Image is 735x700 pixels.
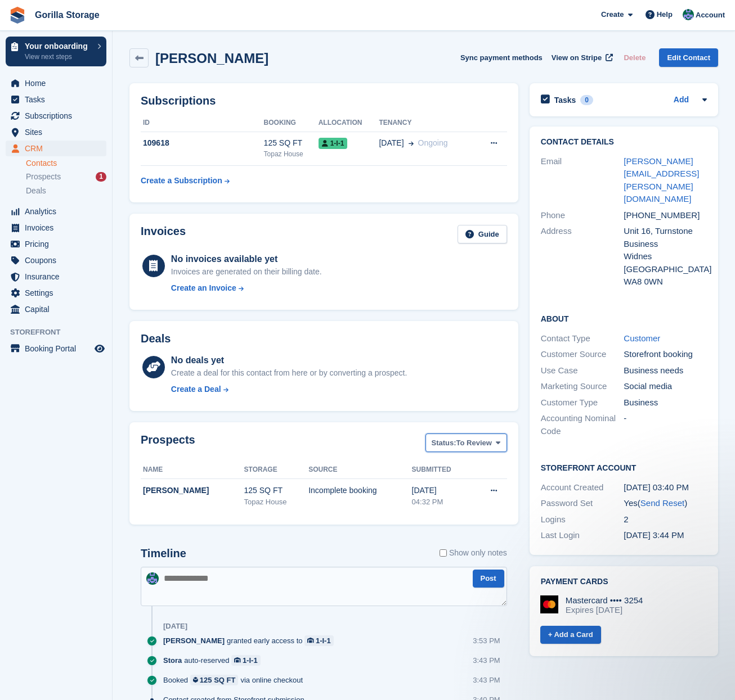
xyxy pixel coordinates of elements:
a: 125 SQ FT [190,675,238,685]
h2: Deals [141,332,171,345]
span: Account [696,10,725,21]
a: Create a Deal [171,383,407,395]
div: Expires [DATE] [566,605,643,615]
div: Social media [624,380,707,393]
span: Create [601,9,624,20]
div: [GEOGRAPHIC_DATA] [624,263,707,276]
th: Storage [244,461,309,479]
label: Show only notes [440,547,507,559]
th: Submitted [412,461,472,479]
div: Create an Invoice [171,282,236,294]
h2: Storefront Account [541,462,707,473]
span: CRM [25,141,92,156]
a: Customer [624,333,660,343]
a: menu [6,301,106,317]
div: Create a Subscription [141,175,222,187]
h2: Subscriptions [141,94,507,107]
span: Coupons [25,252,92,268]
time: 2025-09-22 14:44:03 UTC [624,530,684,540]
th: Booking [264,114,319,132]
p: View next steps [25,52,92,62]
img: stora-icon-8386f47178a22dfd0bd8f6a31ec36ba5ce8667c1dd55bd0f319d3a0aa187defe.svg [9,7,26,24]
span: ( ) [638,498,687,508]
a: menu [6,269,106,284]
a: menu [6,204,106,219]
span: Prospects [26,171,61,182]
img: Mastercard Logo [540,595,558,613]
div: Customer Type [541,396,624,409]
span: [PERSON_NAME] [163,635,225,646]
span: Invoices [25,220,92,236]
div: 04:32 PM [412,496,472,508]
span: Help [657,9,673,20]
a: menu [6,92,106,107]
div: 1-I-1 [316,635,331,646]
div: Mastercard •••• 3254 [566,595,643,606]
div: [DATE] [412,485,472,496]
th: Name [141,461,244,479]
div: No deals yet [171,354,407,367]
h2: Payment cards [541,577,707,586]
a: Create a Subscription [141,170,230,191]
div: - [624,412,707,437]
span: Insurance [25,269,92,284]
div: Account Created [541,481,624,494]
h2: About [541,313,707,324]
span: Subscriptions [25,108,92,124]
img: Leasha Sutherland [146,572,159,585]
div: Business [624,396,707,409]
div: [PERSON_NAME] [143,485,244,496]
a: Gorilla Storage [30,6,104,24]
div: Invoices are generated on their billing date. [171,266,322,278]
div: 125 SQ FT [244,485,309,496]
div: 1 [96,172,106,182]
span: Booking Portal [25,341,92,356]
span: Capital [25,301,92,317]
div: Create a deal for this contact from here or by converting a prospect. [171,367,407,379]
a: Your onboarding View next steps [6,37,106,66]
div: Widnes [624,250,707,263]
div: 3:43 PM [473,655,500,666]
a: Deals [26,185,106,197]
div: WA8 0WN [624,276,707,288]
a: Create an Invoice [171,282,322,294]
a: Add [674,94,689,107]
h2: Tasks [554,95,576,105]
div: Booked via online checkout [163,675,308,685]
a: menu [6,141,106,156]
span: To Review [456,437,492,449]
button: Post [473,570,504,588]
div: auto-reserved [163,655,266,666]
div: Password Set [541,497,624,510]
div: Topaz House [264,149,319,159]
h2: [PERSON_NAME] [155,51,268,66]
div: Email [541,155,624,206]
a: Send Reset [640,498,684,508]
a: menu [6,108,106,124]
div: Phone [541,209,624,222]
span: Stora [163,655,182,666]
div: 0 [580,95,593,105]
a: [PERSON_NAME][EMAIL_ADDRESS][PERSON_NAME][DOMAIN_NAME] [624,156,699,204]
h2: Invoices [141,225,186,243]
a: Contacts [26,158,106,169]
span: Ongoing [418,138,448,147]
th: Allocation [319,114,379,132]
a: menu [6,341,106,356]
a: menu [6,285,106,301]
div: Use Case [541,364,624,377]
span: [DATE] [379,137,404,149]
div: [DATE] [163,622,187,631]
div: Accounting Nominal Code [541,412,624,437]
span: View on Stripe [552,52,602,64]
a: menu [6,220,106,236]
a: Guide [458,225,507,243]
img: Leasha Sutherland [683,9,694,20]
div: granted early access to [163,635,339,646]
span: Home [25,75,92,91]
div: Storefront booking [624,348,707,361]
a: 1-I-1 [304,635,333,646]
div: 2 [624,513,707,526]
div: Unit 16, Turnstone Business [624,225,707,250]
div: 125 SQ FT [200,675,236,685]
